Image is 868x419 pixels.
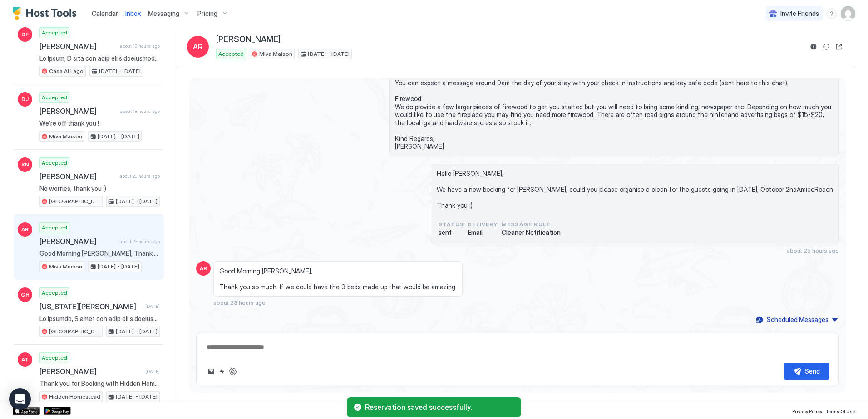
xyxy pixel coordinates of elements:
[21,30,29,39] span: DF
[39,380,160,388] span: Thank you for Booking with Hidden Homestead! Please take a look at the bedroom/bed step up option...
[365,403,514,412] span: Reservation saved successfully.
[439,220,464,229] span: status
[42,93,67,102] span: Accepted
[259,50,292,58] span: Miva Maison
[39,119,160,127] span: We're off thank you !
[219,267,457,291] span: Good Morning [PERSON_NAME], Thank you so much. If we could have the 3 beds made up that would be ...
[216,34,281,45] span: [PERSON_NAME]
[502,220,561,229] span: Message Rule
[39,42,116,51] span: [PERSON_NAME]
[787,247,839,254] span: about 23 hours ago
[39,54,160,63] span: Lo Ipsum, D sita con adip eli s doeiusmod temp! I utla etdolo ma aliqu enim ad minim-ven quisnost...
[39,237,116,246] span: [PERSON_NAME]
[148,10,179,18] span: Messaging
[468,229,498,237] span: Email
[98,132,139,141] span: [DATE] - [DATE]
[42,159,67,167] span: Accepted
[805,366,820,376] div: Send
[21,95,29,103] span: DJ
[200,264,207,273] span: AR
[780,10,819,18] span: Invite Friends
[120,108,160,114] span: about 18 hours ago
[39,107,116,116] span: [PERSON_NAME]
[21,356,29,364] span: AT
[125,10,141,17] span: Inbox
[821,41,832,52] button: Sync reservation
[49,327,100,336] span: [GEOGRAPHIC_DATA]
[116,393,158,401] span: [DATE] - [DATE]
[116,327,158,336] span: [DATE] - [DATE]
[468,220,498,229] span: Delivery
[119,239,160,244] span: about 23 hours ago
[49,263,82,271] span: Miva Maison
[39,367,142,376] span: [PERSON_NAME]
[218,50,244,58] span: Accepted
[193,41,203,52] span: AR
[395,55,833,151] span: Thank you for Booking with [PERSON_NAME]! We hope you are looking forward to your stay. Please ta...
[42,29,67,37] span: Accepted
[49,67,84,75] span: Casa Al Lago
[21,225,29,234] span: AR
[213,299,266,306] span: about 23 hours ago
[145,369,160,375] span: [DATE]
[39,172,116,181] span: [PERSON_NAME]
[206,366,217,377] button: Upload image
[13,7,81,20] a: Host Tools Logo
[755,313,839,326] button: Scheduled Messages
[21,291,30,299] span: GH
[308,50,350,58] span: [DATE] - [DATE]
[49,393,100,401] span: Hidden Homestead
[439,229,464,237] span: sent
[145,303,160,309] span: [DATE]
[39,185,160,193] span: No worries, thank you :)
[116,197,158,205] span: [DATE] - [DATE]
[125,9,141,18] a: Inbox
[197,10,217,18] span: Pricing
[21,161,29,169] span: KN
[9,388,31,410] div: Open Intercom Messenger
[42,224,67,232] span: Accepted
[42,289,67,297] span: Accepted
[92,9,118,18] a: Calendar
[49,132,82,141] span: Miva Maison
[99,67,141,75] span: [DATE] - [DATE]
[833,41,844,52] button: Open reservation
[437,170,833,209] span: Hello [PERSON_NAME], We have a new booking for [PERSON_NAME], could you please organise a clean f...
[39,302,142,311] span: [US_STATE][PERSON_NAME]
[217,366,227,377] button: Quick reply
[502,229,561,237] span: Cleaner Notification
[49,197,100,205] span: [GEOGRAPHIC_DATA]
[92,10,118,17] span: Calendar
[784,363,829,380] button: Send
[98,263,139,271] span: [DATE] - [DATE]
[841,6,855,21] div: User profile
[227,366,238,377] button: ChatGPT Auto Reply
[119,173,160,179] span: about 20 hours ago
[808,41,819,52] button: Reservation information
[826,8,837,19] div: menu
[42,354,67,362] span: Accepted
[120,43,160,49] span: about 18 hours ago
[39,315,160,323] span: Lo Ipsumdo, S amet con adip eli s doeiusmod temp! I utla etdolo ma aliqu enim ad minim ven quisno...
[767,315,829,324] div: Scheduled Messages
[39,249,160,258] span: Good Morning [PERSON_NAME], Thank you so much. If we could have the 3 beds made up that would be ...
